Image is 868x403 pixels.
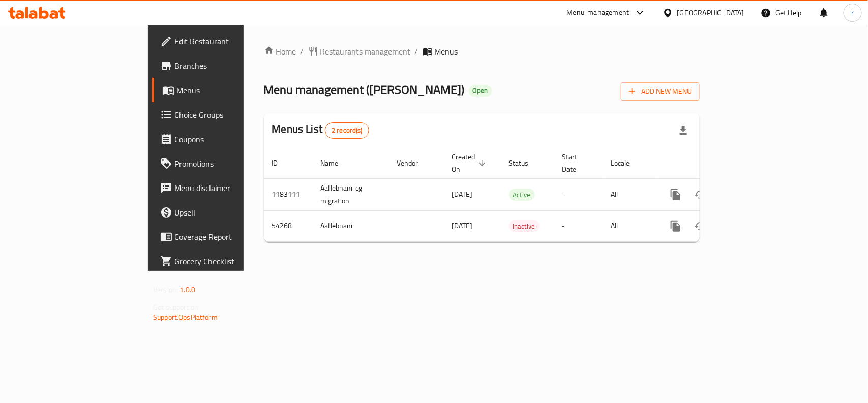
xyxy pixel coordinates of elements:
[153,301,200,314] span: Get support on:
[688,182,712,207] button: Change Status
[152,225,293,249] a: Coverage Report
[509,157,542,169] span: Status
[415,45,418,58] li: /
[397,157,432,169] span: Vendor
[179,283,195,297] span: 1.0.0
[664,214,688,238] button: more
[152,151,293,176] a: Promotions
[469,85,492,97] div: Open
[152,78,293,102] a: Menus
[174,133,285,145] span: Coupons
[174,60,285,72] span: Branches
[655,148,769,179] th: Actions
[611,157,643,169] span: Locale
[301,45,304,58] li: /
[174,157,285,170] span: Promotions
[153,311,218,324] a: Support.OpsPlatform
[308,45,411,58] a: Restaurants management
[621,82,700,101] button: Add New Menu
[174,255,285,267] span: Grocery Checklist
[603,178,655,210] td: All
[264,78,465,101] span: Menu management ( [PERSON_NAME] )
[562,151,591,175] span: Start Date
[174,206,285,219] span: Upsell
[264,148,769,242] table: enhanced table
[152,29,293,53] a: Edit Restaurant
[603,210,655,241] td: All
[851,7,854,18] span: r
[152,249,293,274] a: Grocery Checklist
[320,45,411,58] span: Restaurants management
[509,189,535,201] span: Active
[152,102,293,127] a: Choice Groups
[152,127,293,151] a: Coupons
[325,122,369,139] div: Total records count
[152,176,293,200] a: Menu disclaimer
[176,84,285,96] span: Menus
[452,219,473,232] span: [DATE]
[174,109,285,121] span: Choice Groups
[452,187,473,201] span: [DATE]
[174,182,285,194] span: Menu disclaimer
[452,151,489,175] span: Created On
[554,210,603,241] td: -
[152,200,293,225] a: Upsell
[664,182,688,207] button: more
[272,157,291,169] span: ID
[469,86,492,95] span: Open
[264,45,700,58] nav: breadcrumb
[629,85,692,98] span: Add New Menu
[554,178,603,210] td: -
[677,7,744,18] div: [GEOGRAPHIC_DATA]
[152,53,293,78] a: Branches
[272,122,369,139] h2: Menus List
[435,45,458,58] span: Menus
[313,210,389,241] td: Aal'lebnani
[671,118,696,143] div: Export file
[313,178,389,210] td: Aal'lebnani-cg migration
[174,231,285,243] span: Coverage Report
[153,283,178,297] span: Version:
[567,7,630,19] div: Menu-management
[509,189,535,201] div: Active
[509,221,540,232] span: Inactive
[688,214,712,238] button: Change Status
[325,126,369,136] span: 2 record(s)
[321,157,352,169] span: Name
[174,35,285,47] span: Edit Restaurant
